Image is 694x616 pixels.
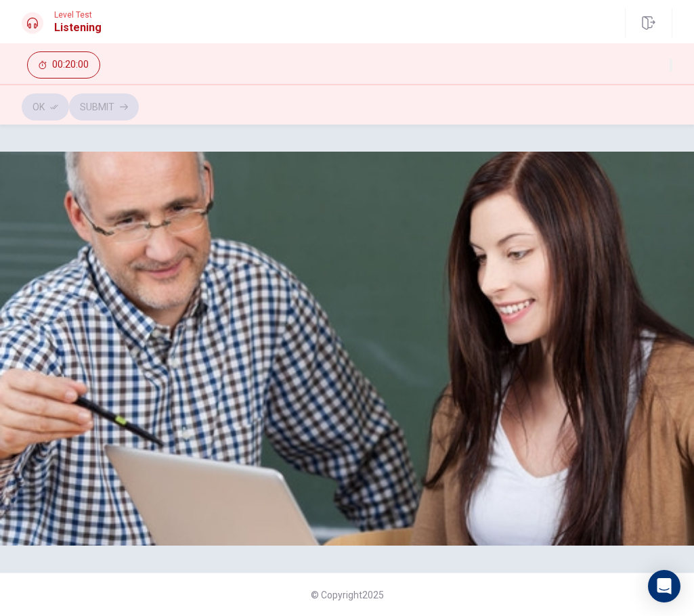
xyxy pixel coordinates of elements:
[54,10,102,20] span: Level Test
[52,60,89,70] span: 00:20:00
[311,590,384,600] span: © Copyright 2025
[54,20,102,36] h1: Listening
[27,51,100,79] button: 00:20:00
[648,570,680,602] div: Open Intercom Messenger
